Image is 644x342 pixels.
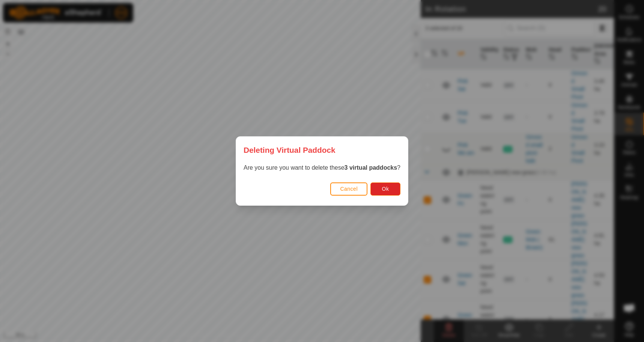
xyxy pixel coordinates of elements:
span: Are you sure you want to delete these ? [244,164,400,171]
span: Ok [382,186,389,192]
strong: 3 virtual paddocks [345,164,397,171]
button: Ok [370,182,400,196]
span: Cancel [340,186,358,192]
button: Cancel [330,182,367,196]
span: Deleting Virtual Paddock [244,144,336,156]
